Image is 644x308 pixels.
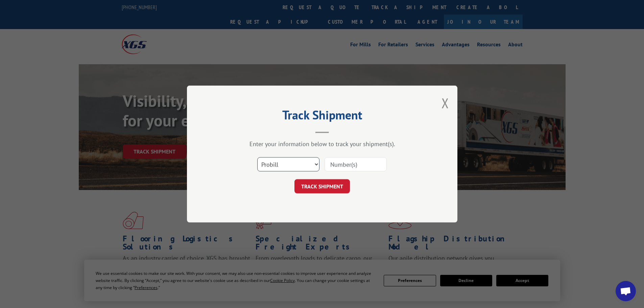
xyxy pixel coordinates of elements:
[221,140,424,148] div: Enter your information below to track your shipment(s).
[616,281,636,301] div: Open chat
[221,110,424,123] h2: Track Shipment
[325,157,387,171] input: Number(s)
[442,94,449,112] button: Close modal
[294,179,350,193] button: TRACK SHIPMENT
